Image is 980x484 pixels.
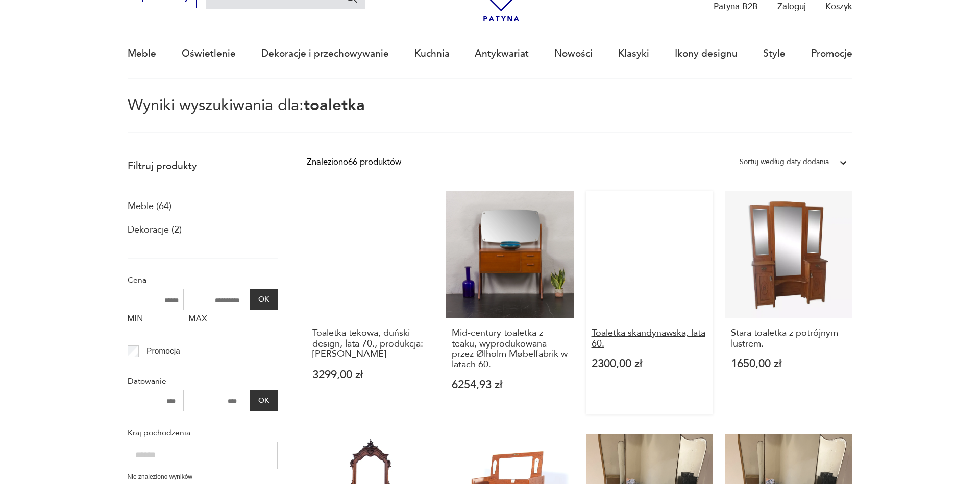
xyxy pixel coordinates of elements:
a: Dekoracje i przechowywanie [261,30,389,77]
a: Oświetlenie [182,30,236,77]
h3: Stara toaletka z potrójnym lustrem. [731,328,847,349]
a: Mid-century toaletka z teaku, wyprodukowana przez Ølholm Møbelfabrik w latach 60.Mid-century toal... [446,191,573,414]
button: OK [250,390,277,411]
p: Patyna B2B [714,1,758,12]
p: Kraj pochodzenia [128,426,278,440]
a: Stara toaletka z potrójnym lustrem.Stara toaletka z potrójnym lustrem.1650,00 zł [725,191,852,414]
a: Style [763,30,786,77]
p: Datowanie [128,375,278,388]
label: MAX [189,310,245,330]
p: 6254,93 zł [452,380,568,390]
span: toaletka [304,95,365,116]
p: Koszyk [825,1,852,12]
div: Sortuj według daty dodania [740,155,829,169]
p: 2300,00 zł [592,359,708,370]
p: Nie znaleziono wyników [128,472,278,482]
p: Wyniki wyszukiwania dla: [128,98,853,133]
a: Promocje [811,30,852,77]
a: Kuchnia [414,30,450,77]
h3: Toaletka tekowa, duński design, lata 70., produkcja: [PERSON_NAME] [312,328,429,359]
a: Ikony designu [675,30,738,77]
a: Toaletka tekowa, duński design, lata 70., produkcja: DaniaToaletka tekowa, duński design, lata 70... [307,191,434,414]
p: Filtruj produkty [128,159,278,173]
label: MIN [128,310,184,330]
a: Nowości [554,30,593,77]
a: Meble [128,30,156,77]
p: Promocja [146,344,180,358]
p: 1650,00 zł [731,359,847,370]
p: 3299,00 zł [312,370,429,380]
p: Cena [128,273,278,287]
h3: Toaletka skandynawska, lata 60. [592,328,708,349]
a: Klasyki [618,30,649,77]
a: Toaletka skandynawska, lata 60.Toaletka skandynawska, lata 60.2300,00 zł [586,191,713,414]
a: Meble (64) [128,198,171,215]
button: OK [250,289,277,310]
h3: Mid-century toaletka z teaku, wyprodukowana przez Ølholm Møbelfabrik w latach 60. [452,328,568,370]
a: Antykwariat [475,30,529,77]
a: Dekoracje (2) [128,221,182,239]
div: Znaleziono 66 produktów [307,155,401,169]
p: Zaloguj [777,1,806,12]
